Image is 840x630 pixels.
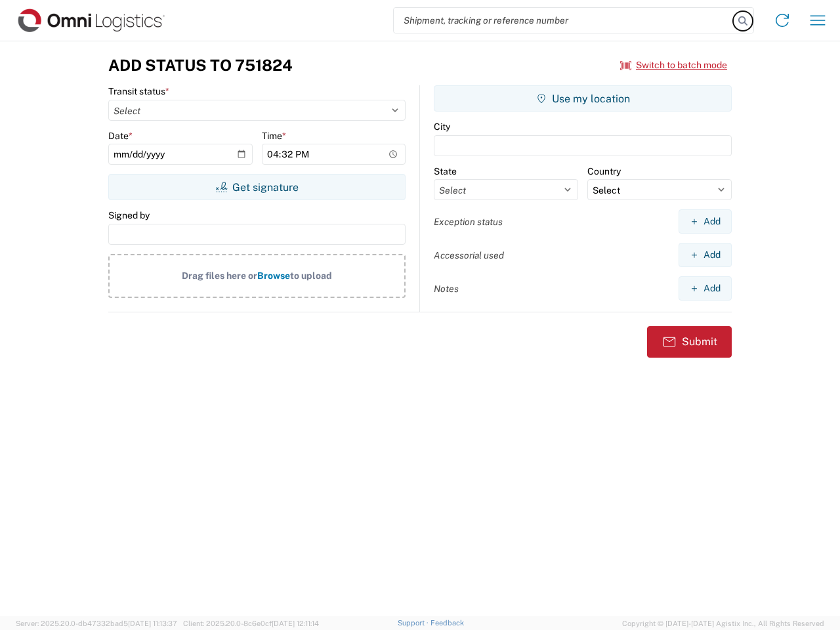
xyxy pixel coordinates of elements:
[679,243,732,267] button: Add
[394,8,734,33] input: Shipment, tracking or reference number
[434,165,457,177] label: State
[434,121,450,133] label: City
[262,130,286,142] label: Time
[290,270,332,281] span: to upload
[679,276,732,301] button: Add
[108,56,293,75] h3: Add Status to 751824
[182,270,257,281] span: Drag files here or
[257,270,290,281] span: Browse
[430,619,464,627] a: Feedback
[272,619,319,627] span: [DATE] 12:11:14
[587,165,621,177] label: Country
[108,130,133,142] label: Date
[434,85,732,112] button: Use my location
[398,619,430,627] a: Support
[108,209,150,221] label: Signed by
[620,54,727,76] button: Switch to batch mode
[128,619,177,627] span: [DATE] 11:13:37
[647,326,732,358] button: Submit
[108,85,169,97] label: Transit status
[108,174,406,200] button: Get signature
[183,619,319,627] span: Client: 2025.20.0-8c6e0cf
[622,618,824,629] span: Copyright © [DATE]-[DATE] Agistix Inc., All Rights Reserved
[434,283,459,295] label: Notes
[434,216,503,228] label: Exception status
[16,619,177,627] span: Server: 2025.20.0-db47332bad5
[679,209,732,234] button: Add
[434,249,504,261] label: Accessorial used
